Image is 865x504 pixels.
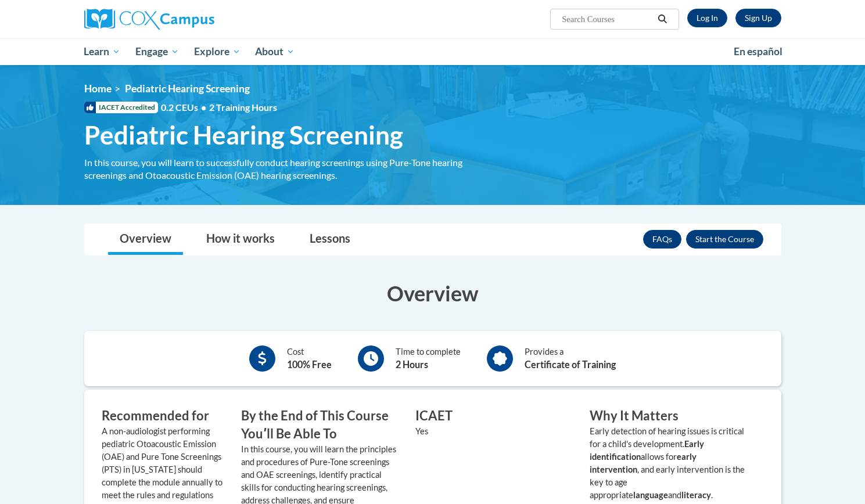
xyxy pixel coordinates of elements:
[241,407,398,443] h3: By the End of This Course Youʹll Be Able To
[686,230,763,249] button: Enroll
[125,82,250,95] span: Pediatric Hearing Screening
[84,9,214,30] img: Cox Campus
[84,9,305,30] a: Cox Campus
[687,9,727,27] a: Log In
[415,426,428,436] value: Yes
[108,224,183,255] a: Overview
[654,12,671,26] button: Search
[287,359,332,370] b: 100% Free
[67,38,799,65] div: Main menu
[186,38,248,65] a: Explore
[84,120,403,150] span: Pediatric Hearing Screening
[84,102,158,113] span: IACET Accredited
[681,490,711,500] strong: literacy
[247,38,302,65] a: About
[84,45,120,59] span: Learn
[209,102,277,113] span: 2 Training Hours
[525,345,616,372] div: Provides a
[298,224,362,255] a: Lessons
[726,39,790,64] a: En español
[102,407,224,425] h3: Recommended for
[128,38,186,65] a: Engage
[561,12,654,26] input: Search Courses
[590,425,746,502] p: Early detection of hearing issues is critical for a child's development. allows for , and early i...
[633,490,668,500] strong: language
[415,407,572,425] h3: ICAET
[396,345,461,372] div: Time to complete
[84,279,781,308] h3: Overview
[195,224,286,255] a: How it works
[643,230,681,249] a: FAQs
[590,407,746,425] h3: Why It Matters
[525,359,616,370] b: Certificate of Training
[734,45,783,57] span: En español
[161,101,277,114] span: 0.2 CEUs
[287,345,332,372] div: Cost
[84,156,485,182] div: In this course, you will learn to successfully conduct hearing screenings using Pure-Tone hearing...
[135,45,179,59] span: Engage
[735,9,781,27] a: Register
[396,359,428,370] b: 2 Hours
[201,102,206,113] span: •
[84,82,112,95] a: Home
[77,38,128,65] a: Learn
[255,45,295,59] span: About
[194,45,241,59] span: Explore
